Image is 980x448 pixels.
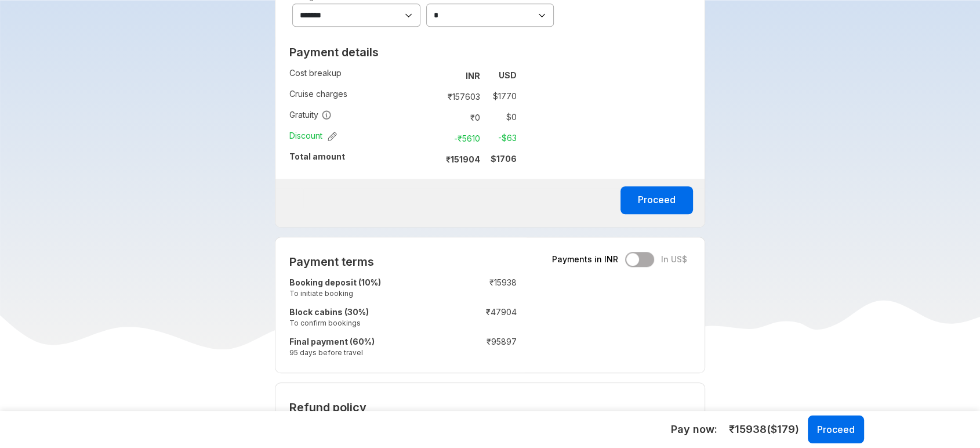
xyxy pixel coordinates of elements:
td: -₹ 5610 [436,130,485,146]
strong: Block cabins (30%) [289,307,369,317]
td: ₹ 157603 [436,88,485,104]
button: Proceed [808,416,864,443]
td: : [431,128,436,149]
button: Proceed [620,186,693,214]
td: : [442,334,448,363]
small: To initiate booking [289,288,442,298]
td: : [431,107,436,128]
td: ₹ 15938 [448,274,517,304]
span: Gratuity [289,109,332,121]
h2: Refund policy [289,400,691,414]
strong: INR [466,71,480,81]
strong: ₹ 151904 [446,154,480,164]
td: : [431,149,436,169]
strong: Total amount [289,151,345,161]
strong: $ 1706 [491,154,517,164]
td: Cruise charges [289,86,431,107]
td: : [442,304,448,334]
td: : [431,86,436,107]
span: ₹ 15938 ($ 179 ) [729,422,799,437]
h5: Pay now: [671,422,717,436]
td: $ 0 [485,109,517,125]
strong: Final payment (60%) [289,337,375,346]
td: $ 1770 [485,88,517,104]
small: 95 days before travel [289,348,442,357]
span: In US$ [661,254,687,265]
td: ₹ 47904 [448,304,517,334]
td: ₹ 95897 [448,334,517,363]
strong: Booking deposit (10%) [289,277,381,287]
td: ₹ 0 [436,109,485,125]
td: -$ 63 [485,130,517,146]
span: Discount [289,130,337,142]
h2: Payment terms [289,255,517,269]
td: : [442,274,448,304]
small: To confirm bookings [289,318,442,328]
span: Payments in INR [552,254,618,265]
h2: Payment details [289,45,517,59]
td: : [431,65,436,86]
td: Cost breakup [289,65,431,86]
strong: USD [499,70,517,80]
